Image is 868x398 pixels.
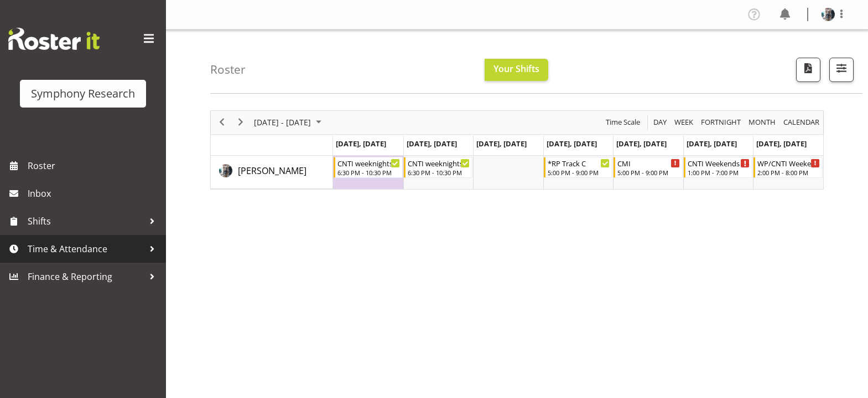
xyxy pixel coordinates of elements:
[822,8,835,21] img: karen-rimmer509cc44dc399f68592e3a0628bc04820.png
[673,115,695,129] button: Timeline Week
[252,115,326,129] button: September 2024
[605,115,641,129] span: Time Scale
[238,165,306,177] span: [PERSON_NAME]
[782,115,820,129] span: calendar
[28,157,160,174] span: Roster
[336,139,386,149] span: [DATE], [DATE]
[688,157,750,169] div: CNTI Weekends
[231,111,250,134] div: next period
[687,139,737,149] span: [DATE], [DATE]
[617,157,680,169] div: CMI
[476,139,527,149] span: [DATE], [DATE]
[404,157,473,178] div: Karen Rimmer"s event - CNTI weeknights Begin From Tuesday, September 24, 2024 at 6:30:00 PM GMT+1...
[684,157,753,178] div: Karen Rimmer"s event - CNTI Weekends Begin From Saturday, September 28, 2024 at 1:00:00 PM GMT+12...
[747,115,777,129] span: Month
[408,168,470,177] div: 6:30 PM - 10:30 PM
[210,110,824,190] div: Timeline Week of September 29, 2024
[673,115,694,129] span: Week
[614,157,683,178] div: Karen Rimmer"s event - CMI Begin From Friday, September 27, 2024 at 5:00:00 PM GMT+12:00 Ends At ...
[334,157,403,178] div: Karen Rimmer"s event - CNTI weeknights Begin From Monday, September 23, 2024 at 6:30:00 PM GMT+12...
[210,63,246,76] h4: Roster
[28,185,160,202] span: Inbox
[547,139,597,149] span: [DATE], [DATE]
[31,85,135,102] div: Symphony Research
[700,115,742,129] span: Fortnight
[253,115,312,129] span: [DATE] - [DATE]
[652,115,668,129] span: Day
[652,115,669,129] button: Timeline Day
[829,58,854,82] button: Filter Shifts
[548,157,610,169] div: *RP Track C
[617,168,680,177] div: 5:00 PM - 9:00 PM
[796,58,820,82] button: Download a PDF of the roster according to the set date range.
[747,115,778,129] button: Timeline Month
[544,157,613,178] div: Karen Rimmer"s event - *RP Track C Begin From Thursday, September 26, 2024 at 5:00:00 PM GMT+12:0...
[408,157,470,169] div: CNTI weeknights
[699,115,743,129] button: Fortnight
[250,111,328,134] div: September 23 - 29, 2024
[28,213,144,229] span: Shifts
[757,168,820,177] div: 2:00 PM - 8:00 PM
[756,139,807,149] span: [DATE], [DATE]
[407,139,457,149] span: [DATE], [DATE]
[337,157,400,169] div: CNTI weeknights
[28,241,144,257] span: Time & Attendance
[782,115,822,129] button: Month
[211,156,333,189] td: Karen Rimmer resource
[333,156,823,189] table: Timeline Week of September 29, 2024
[604,115,642,129] button: Time Scale
[616,139,667,149] span: [DATE], [DATE]
[233,115,248,129] button: Next
[688,168,750,177] div: 1:00 PM - 7:00 PM
[337,168,400,177] div: 6:30 PM - 10:30 PM
[493,63,539,75] span: Your Shifts
[485,59,548,81] button: Your Shifts
[548,168,610,177] div: 5:00 PM - 9:00 PM
[28,268,144,285] span: Finance & Reporting
[215,115,230,129] button: Previous
[8,28,100,50] img: Rosterit website logo
[753,157,823,178] div: Karen Rimmer"s event - WP/CNTI Weekends Begin From Sunday, September 29, 2024 at 2:00:00 PM GMT+1...
[212,111,231,134] div: previous period
[757,157,820,169] div: WP/CNTI Weekends
[238,164,306,177] a: [PERSON_NAME]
